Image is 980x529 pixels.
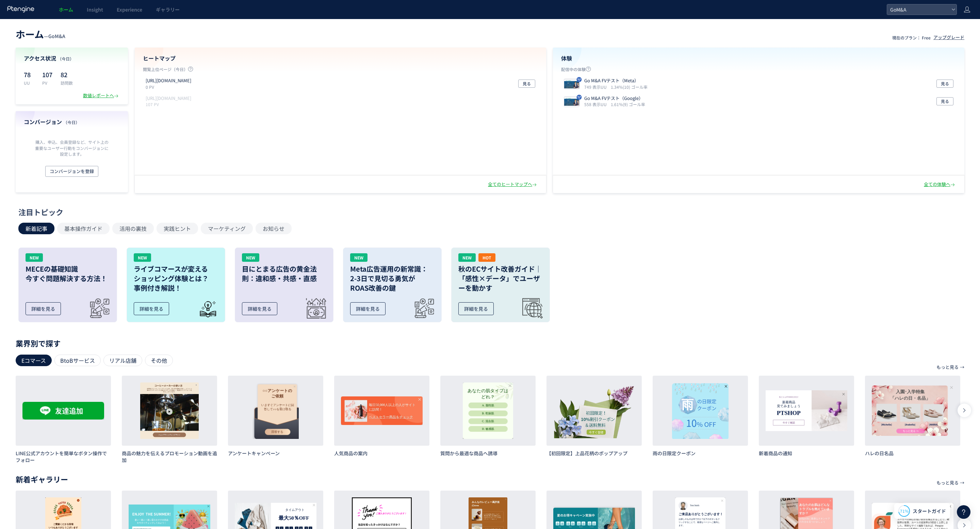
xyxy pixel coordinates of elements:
button: 見る [518,80,535,88]
button: マーケティング [201,223,253,234]
span: （今日） [63,119,80,125]
button: 新着記事 [18,223,54,234]
p: 新着ギャラリー [16,477,964,481]
span: コンバージョンを登録 [50,166,94,177]
p: Go M&A FVテスト（Meta） [584,78,645,84]
div: 注目トピック [18,207,958,217]
span: Insight [87,6,103,13]
button: 活用の裏技 [112,223,154,234]
p: Go M&A FVテスト（Google） [584,95,643,102]
div: NEW [458,253,476,262]
p: 訪問数 [61,80,73,86]
h4: コンバージョン [24,118,120,126]
div: 全ての体験へ [924,181,956,188]
div: 詳細を見る [26,302,61,315]
h3: ハレの日名品 [865,450,960,457]
span: 見る [941,80,949,88]
span: ホーム [16,27,44,41]
h3: MECEの基礎知識 今すぐ問題解決する方法！ [26,264,110,283]
h3: 質問から最適な商品へ誘導 [440,450,536,457]
a: NEWMeta広告運用の新常識：2-3日で見切る勇気がROAS改善の鍵詳細を見る [343,248,442,322]
img: 66a65bafe136cd50439006a0504d41fb1750159961520.jpeg [564,80,579,89]
span: GoM&A [888,4,949,15]
div: — [16,27,65,41]
span: 71% [900,508,909,514]
div: 詳細を見る [458,302,494,315]
div: Eコマース [16,355,52,366]
div: HOT [478,253,495,262]
button: 実践ヒント [157,223,198,234]
h3: 【初回限定】上品花柄のポップアップ [546,450,642,457]
h4: ヒートマップ [143,54,538,62]
p: 0 PV [146,84,194,90]
h3: アンケートキャンペーン [228,450,323,457]
div: リアル店舗 [103,355,142,366]
p: 業界別で探す [16,341,964,345]
span: スタートガイド [913,508,946,515]
span: Experience [117,6,142,13]
i: 749 表示UU [584,84,609,90]
p: 現在のプラン： Free [892,35,931,40]
div: 詳細を見る [350,302,386,315]
h4: アクセス状況 [24,54,120,62]
h3: 目にとまる広告の黄金法則：違和感・共感・直感 [242,264,326,283]
a: NEW目にとまる広告の黄金法則：違和感・共感・直感詳細を見る [235,248,333,322]
button: お知らせ [256,223,292,234]
h3: Meta広告運用の新常識： 2-3日で見切る勇気が ROAS改善の鍵 [350,264,435,293]
p: PV [42,80,52,86]
div: その他 [145,355,173,366]
button: 見る [936,97,953,105]
h3: ライブコマースが変える ショッピング体験とは？ 事例付き解説！ [134,264,218,293]
span: ホーム [59,6,73,13]
a: NEWMECEの基礎知識今すぐ問題解決する方法！詳細を見る [18,248,117,322]
span: GoM&A [48,33,65,39]
div: NEW [350,253,367,262]
h3: 秋のECサイト改善ガイド｜「感性×データ」でユーザーを動かす [458,264,543,293]
p: 配信中の体験 [561,66,956,75]
div: BtoBサービス [54,355,101,366]
p: 購入、申込、会員登録など、サイト上の重要なユーザー行動をコンバージョンに設定します。 [33,139,110,156]
i: 1.34%(10) ゴール率 [611,84,648,90]
div: NEW [134,253,151,262]
div: NEW [26,253,43,262]
h3: 新着商品の通知 [759,450,854,457]
p: https://right-b.com/go-ma/lp/001 [146,78,191,84]
button: コンバージョンを登録 [45,166,98,177]
p: 閲覧上位ページ（今日） [143,66,538,75]
span: 見る [941,97,949,105]
p: 78 [24,69,34,80]
button: 見る [936,80,953,88]
p: もっと見る [936,361,959,373]
p: https://right-b.com/lp [146,95,191,102]
span: ギャラリー [156,6,180,13]
i: 558 表示UU [584,101,609,107]
p: → [960,361,964,373]
h3: LINE公式アカウントを簡単なボタン操作でフォロー [16,450,111,463]
div: 全てのヒートマップへ [488,181,538,188]
img: 33f5e507e83fb3422c745990b1b826d11750075165201.jpeg [564,97,579,107]
h3: 商品の魅力を伝えるプロモーション動画を追加 [122,450,217,463]
p: 107 PV [146,101,194,107]
div: 詳細を見る [242,302,277,315]
p: → [960,477,964,489]
p: 82 [61,69,73,80]
div: 数値レポートへ [83,92,120,99]
p: 107 [42,69,52,80]
div: 詳細を見る [134,302,169,315]
button: 基本操作ガイド [57,223,110,234]
a: NEWライブコマースが変えるショッピング体験とは？事例付き解説！詳細を見る [127,248,225,322]
div: アップグレード [933,34,964,41]
i: 1.61%(9) ゴール率 [611,101,645,107]
h3: 雨の日限定クーポン [653,450,748,457]
h3: 人気商品の案内 [334,450,429,457]
div: NEW [242,253,259,262]
p: もっと見る [936,477,959,489]
p: UU [24,80,34,86]
a: NEWHOT秋のECサイト改善ガイド｜「感性×データ」でユーザーを動かす詳細を見る [451,248,550,322]
span: （今日） [58,56,74,62]
span: 見る [523,80,531,88]
h4: 体験 [561,54,956,62]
